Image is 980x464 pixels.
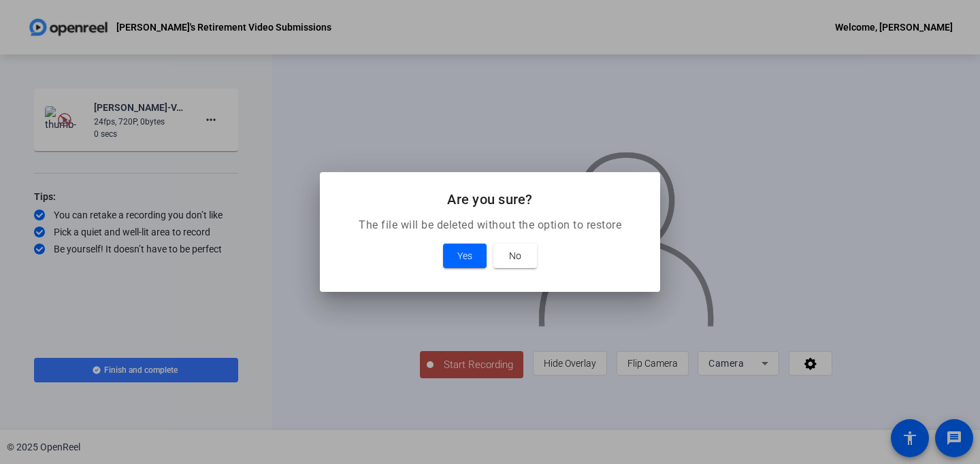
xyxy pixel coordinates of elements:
[336,217,644,233] p: The file will be deleted without the option to restore
[493,244,537,268] button: No
[336,188,644,210] h2: Are you sure?
[457,248,472,264] span: Yes
[443,244,487,268] button: Yes
[509,248,521,264] span: No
